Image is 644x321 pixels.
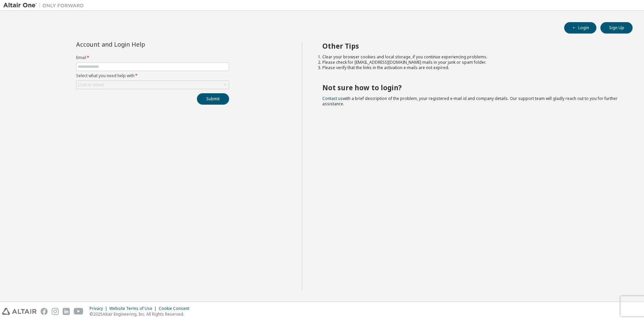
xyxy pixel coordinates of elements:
p: © 2025 Altair Engineering, Inc. All Rights Reserved. [90,311,193,317]
div: Website Terms of Use [109,306,159,311]
div: Click to select [76,81,229,89]
img: youtube.svg [74,308,84,315]
button: Login [564,22,596,34]
h2: Not sure how to login? [322,83,621,92]
div: Account and Login Help [76,42,199,47]
a: Contact us [322,96,343,101]
div: Privacy [90,306,109,311]
img: instagram.svg [52,308,59,315]
h2: Other Tips [322,42,621,50]
span: with a brief description of the problem, your registered e-mail id and company details. Our suppo... [322,96,618,107]
button: Submit [197,93,229,105]
img: altair_logo.svg [2,308,37,315]
li: Please verify that the links in the activation e-mails are not expired. [322,65,621,70]
div: Click to select [78,82,104,88]
li: Clear your browser cookies and local storage, if you continue experiencing problems. [322,54,621,60]
img: linkedin.svg [63,308,70,315]
label: Select what you need help with [76,73,229,78]
label: Email [76,55,229,60]
button: Sign Up [600,22,633,34]
li: Please check for [EMAIL_ADDRESS][DOMAIN_NAME] mails in your junk or spam folder. [322,60,621,65]
div: Cookie Consent [159,306,193,311]
img: facebook.svg [41,308,48,315]
img: Altair One [3,2,87,9]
